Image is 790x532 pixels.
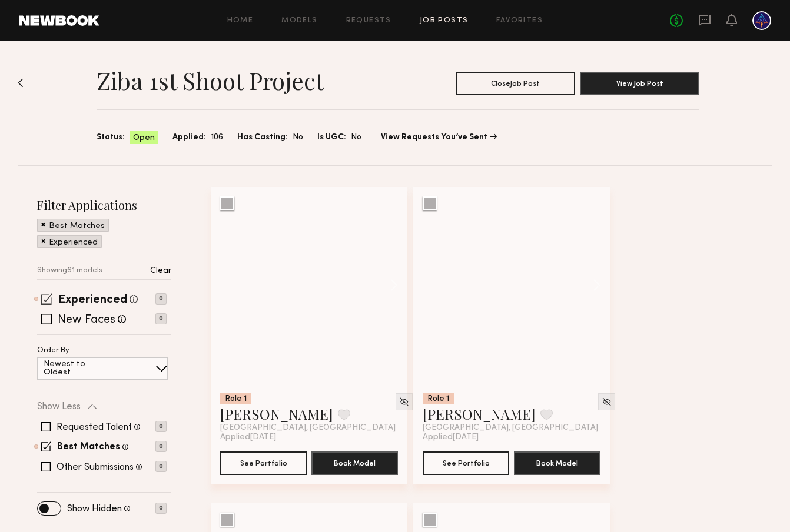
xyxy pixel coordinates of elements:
[58,314,115,326] label: New Faces
[346,17,391,25] a: Requests
[49,222,105,230] p: Best Matches
[133,132,155,144] span: Open
[155,293,167,305] p: 0
[423,393,454,404] div: Role 1
[57,463,134,472] label: Other Submissions
[496,17,543,25] a: Favorites
[237,131,288,144] span: Has Casting:
[456,72,575,95] button: CloseJob Post
[220,393,251,404] div: Role 1
[220,433,398,442] div: Applied [DATE]
[580,72,699,95] button: View Job Post
[155,313,167,324] p: 0
[423,404,536,423] a: [PERSON_NAME]
[37,402,81,411] p: Show Less
[155,461,167,472] p: 0
[423,423,598,433] span: [GEOGRAPHIC_DATA], [GEOGRAPHIC_DATA]
[67,504,122,514] label: Show Hidden
[155,441,167,452] p: 0
[57,423,132,432] label: Requested Talent
[293,131,303,144] span: No
[44,360,114,377] p: Newest to Oldest
[311,457,398,467] a: Book Model
[220,423,396,433] span: [GEOGRAPHIC_DATA], [GEOGRAPHIC_DATA]
[97,131,125,144] span: Status:
[211,131,223,144] span: 106
[37,347,69,354] p: Order By
[37,267,102,275] p: Showing 61 models
[220,451,307,475] button: See Portfolio
[399,397,409,407] img: Unhide Model
[420,17,469,25] a: Job Posts
[150,267,171,275] p: Clear
[317,131,346,144] span: Is UGC:
[37,197,171,213] h2: Filter Applications
[514,451,600,475] button: Book Model
[311,451,398,475] button: Book Model
[351,131,361,144] span: No
[227,17,254,25] a: Home
[602,397,612,407] img: Unhide Model
[49,239,98,247] p: Experienced
[172,131,206,144] span: Applied:
[18,78,24,88] img: Back to previous page
[155,421,167,432] p: 0
[57,443,120,452] label: Best Matches
[281,17,317,25] a: Models
[423,433,600,442] div: Applied [DATE]
[220,404,333,423] a: [PERSON_NAME]
[514,457,600,467] a: Book Model
[381,133,497,142] a: View Requests You’ve Sent
[423,451,509,475] button: See Portfolio
[155,503,167,514] p: 0
[97,66,324,95] h1: Ziba 1st shoot project
[58,295,127,306] label: Experienced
